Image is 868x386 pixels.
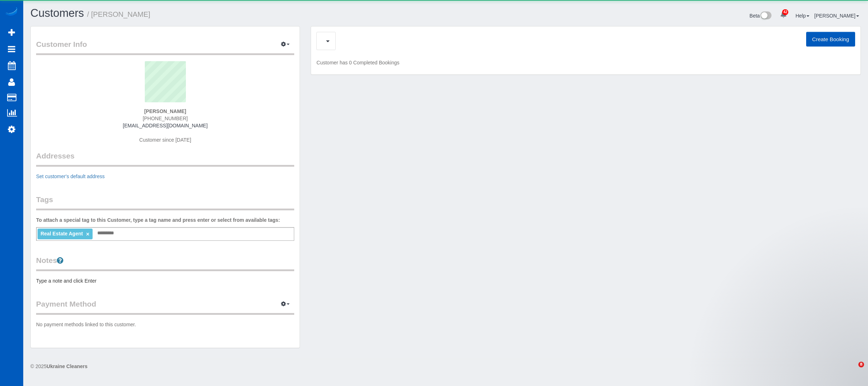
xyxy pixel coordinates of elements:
[760,11,771,21] img: New interface
[123,123,208,128] a: [EMAIL_ADDRESS][DOMAIN_NAME]
[143,116,188,121] span: [PHONE_NUMBER]
[139,137,191,143] span: Customer since [DATE]
[782,9,788,15] span: 42
[814,13,859,19] a: [PERSON_NAME]
[46,363,87,369] strong: Ukraine Cleaners
[4,7,19,17] img: Automaid Logo
[316,59,855,66] p: Customer has 0 Completed Bookings
[40,231,83,236] span: Real Estate Agent
[144,108,186,114] strong: [PERSON_NAME]
[844,362,861,379] iframe: Intercom live chat
[36,216,280,224] label: To attach a special tag to this Customer, type a tag name and press enter or select from availabl...
[750,13,772,19] a: Beta
[87,10,151,18] small: / [PERSON_NAME]
[858,362,864,367] span: 8
[86,231,89,237] a: ×
[36,39,294,55] legend: Customer Info
[806,32,855,47] button: Create Booking
[36,194,294,210] legend: Tags
[36,255,294,271] legend: Notes
[795,13,809,19] a: Help
[36,277,294,284] pre: Type a note and click Enter
[36,321,294,328] p: No payment methods linked to this customer.
[30,363,861,370] div: © 2025
[776,7,790,23] a: 42
[36,299,294,315] legend: Payment Method
[36,174,105,179] a: Set customer's default address
[30,7,84,19] a: Customers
